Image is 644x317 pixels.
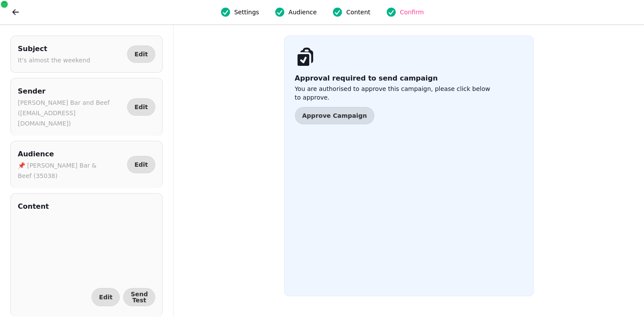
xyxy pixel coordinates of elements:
[346,8,370,16] span: Content
[127,156,155,173] button: Edit
[99,294,112,300] span: Edit
[295,72,523,84] h2: Approval required to send campaign
[134,162,148,168] span: Edit
[134,104,148,110] span: Edit
[127,98,155,116] button: Edit
[302,113,367,119] span: Approve Campaign
[18,85,124,97] h2: Sender
[288,8,317,16] span: Audience
[7,3,24,21] button: go back
[400,8,424,16] span: Confirm
[18,201,49,213] h2: Content
[92,288,120,306] button: Edit
[18,97,124,129] p: [PERSON_NAME] Bar and Beef ([EMAIL_ADDRESS][DOMAIN_NAME])
[123,288,155,306] button: Send Test
[18,148,124,160] h2: Audience
[18,43,90,55] h2: Subject
[131,291,148,303] span: Send Test
[18,55,90,65] p: It's almost the weekend
[295,84,523,102] p: You are authorised to approve this campaign, please click below to approve.
[234,8,259,16] span: Settings
[127,45,155,63] button: Edit
[18,160,124,181] p: 📌 [PERSON_NAME] Bar & Beef (35038)
[134,51,148,57] span: Edit
[295,107,374,124] button: Approve Campaign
